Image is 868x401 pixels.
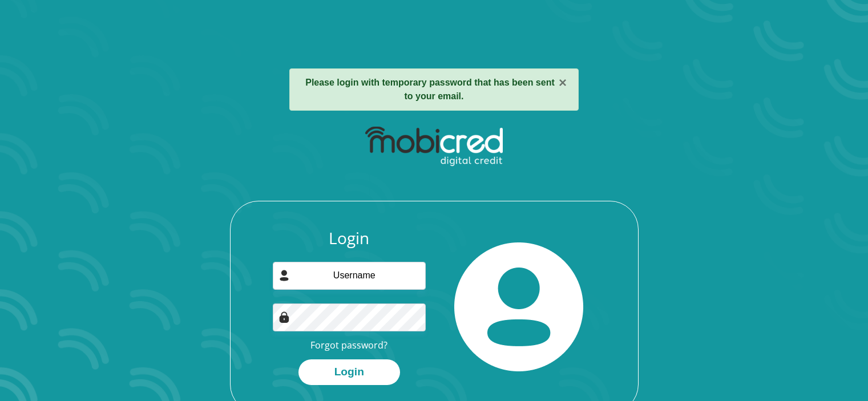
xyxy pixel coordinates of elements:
[278,311,290,323] img: Image
[365,127,503,167] img: mobicred logo
[273,262,426,290] input: Username
[273,229,426,248] h3: Login
[278,270,290,281] img: user-icon image
[298,359,400,385] button: Login
[305,78,555,101] strong: Please login with temporary password that has been sent to your email.
[559,76,567,90] button: ×
[310,339,387,351] a: Forgot password?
